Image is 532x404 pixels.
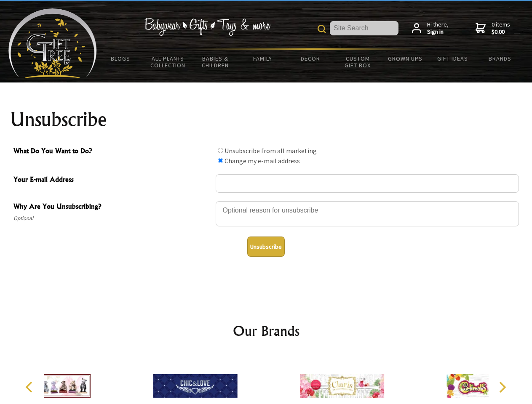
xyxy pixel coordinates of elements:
[239,50,287,67] a: Family
[493,378,511,396] button: Next
[216,201,519,226] textarea: Why Are You Unsubscribing?
[476,21,510,36] a: 0 items$0.00
[13,213,211,223] span: Optional
[10,109,522,130] h1: Unsubscribe
[144,18,270,36] img: Babywear - Gifts - Toys & more
[218,148,223,153] input: What Do You Want to Do?
[225,146,317,155] label: Unsubscribe from all marketing
[286,50,334,67] a: Decor
[225,157,300,165] label: Change my e-mail address
[318,25,326,33] img: product search
[492,21,510,36] span: 0 items
[247,237,285,257] button: Unsubscribe
[8,8,97,78] img: Babyware - Gifts - Toys and more...
[381,50,429,67] a: Grown Ups
[330,21,398,35] input: Site Search
[427,21,449,36] span: Hi there,
[492,28,510,36] strong: $0.00
[97,50,144,67] a: BLOGS
[17,321,516,341] h2: Our Brands
[13,174,211,186] span: Your E-mail Address
[216,174,519,193] input: Your E-mail Address
[13,146,211,158] span: What Do You Want to Do?
[21,378,40,396] button: Previous
[13,201,211,213] span: Why Are You Unsubscribing?
[192,50,239,74] a: Babies & Children
[412,21,449,36] a: Hi there,Sign in
[218,158,223,163] input: What Do You Want to Do?
[144,50,192,74] a: All Plants Collection
[476,50,524,67] a: Brands
[429,50,476,67] a: Gift Ideas
[334,50,382,74] a: Custom Gift Box
[427,28,449,36] strong: Sign in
